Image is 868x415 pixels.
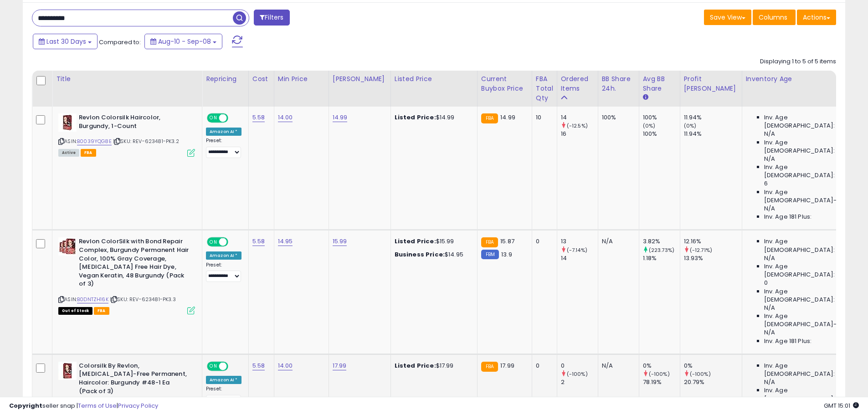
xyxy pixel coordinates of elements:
[395,113,470,122] div: $14.99
[56,74,198,84] div: Title
[764,213,812,221] span: Inv. Age 181 Plus:
[78,401,117,410] a: Terms of Use
[536,74,553,103] div: FBA Total Qty
[118,401,158,410] a: Privacy Policy
[824,401,859,410] span: 2025-10-9 15:01 GMT
[395,250,445,259] b: Business Price:
[684,113,742,122] div: 11.94%
[764,328,775,337] span: N/A
[481,74,528,93] div: Current Buybox Price
[602,237,632,246] div: N/A
[797,10,836,25] button: Actions
[227,238,241,246] span: OFF
[764,138,847,155] span: Inv. Age [DEMOGRAPHIC_DATA]:
[561,254,598,262] div: 14
[759,13,787,22] span: Columns
[643,93,648,102] small: Avg BB Share.
[395,113,436,122] b: Listed Price:
[643,362,680,370] div: 0%
[764,163,847,179] span: Inv. Age [DEMOGRAPHIC_DATA]:
[206,128,241,136] div: Amazon AI *
[278,237,293,246] a: 14.95
[567,122,588,129] small: (-12.5%)
[764,205,775,213] span: N/A
[81,149,96,157] span: FBA
[561,130,598,138] div: 16
[278,113,293,122] a: 14.00
[333,361,347,370] a: 17.99
[764,362,847,378] span: Inv. Age [DEMOGRAPHIC_DATA]:
[764,312,847,328] span: Inv. Age [DEMOGRAPHIC_DATA]-180:
[252,74,270,84] div: Cost
[43,298,51,306] button: Gif picker
[764,179,768,188] span: 6
[15,98,142,125] div: Let me know what you think. ​
[643,378,680,386] div: 78.19%
[206,138,241,158] div: Preset:
[704,10,751,25] button: Save View
[227,362,241,370] span: OFF
[649,246,674,254] small: (223.73%)
[333,74,387,84] div: [PERSON_NAME]
[764,254,775,262] span: N/A
[208,238,219,246] span: ON
[764,155,775,163] span: N/A
[33,150,175,188] div: Removed win buybox strategy and added condition if no purchase as you said and lets see what happens
[684,122,697,129] small: (0%)
[643,74,676,93] div: Avg BB Share
[46,37,86,46] span: Last 30 Days
[567,370,588,378] small: (-100%)
[395,237,436,246] b: Listed Price:
[764,386,847,403] span: Inv. Age [DEMOGRAPHIC_DATA]:
[99,38,141,46] span: Compared to:
[156,295,171,309] button: Send a message…
[58,113,195,156] div: ASIN:
[684,362,742,370] div: 0%
[643,130,680,138] div: 100%
[40,156,168,183] div: Removed win buybox strategy and added condition if no purchase as you said and lets see what happens
[395,362,470,370] div: $17.99
[764,378,775,386] span: N/A
[58,113,77,132] img: 51sCsSxVfPL._SL40_.jpg
[252,113,265,122] a: 5.58
[684,254,742,262] div: 13.93%
[764,304,775,312] span: N/A
[764,287,847,304] span: Inv. Age [DEMOGRAPHIC_DATA]:
[58,237,77,256] img: 51kWtLtHr3L._SL40_.jpg
[643,254,680,262] div: 1.18%
[602,113,632,122] div: 100%
[684,130,742,138] div: 11.94%
[753,10,796,25] button: Columns
[643,122,656,129] small: (0%)
[764,337,812,345] span: Inv. Age 181 Plus:
[764,130,775,138] span: N/A
[536,362,550,370] div: 0
[500,113,515,122] span: 14.99
[143,4,160,21] button: Home
[144,34,222,49] button: Aug-10 - Sep-08
[649,370,670,378] small: (-100%)
[58,298,65,306] button: Start recording
[33,34,98,49] button: Last 30 Days
[9,401,42,410] strong: Copyright
[690,246,712,254] small: (-12.71%)
[227,114,241,122] span: OFF
[58,149,79,157] span: All listings currently available for purchase on Amazon
[481,113,498,123] small: FBA
[395,74,473,84] div: Listed Price
[481,250,499,259] small: FBM
[278,74,325,84] div: Min Price
[15,223,142,250] div: I reviewed the preset for this listing, and it looks like it has now been updated to the No Purch...
[44,5,51,11] h1: PJ
[561,113,598,122] div: 14
[561,378,598,386] div: 2
[29,298,36,306] button: Emoji picker
[206,376,241,384] div: Amazon AI *
[15,255,142,344] div: Right now, since you already hold the Buy Box, the repricer is incrementally increasing the price...
[7,138,175,150] div: [DATE]
[602,362,632,370] div: N/A
[208,114,219,122] span: ON
[77,296,108,303] a: B0DNTZH16K
[536,237,550,246] div: 0
[208,362,219,370] span: ON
